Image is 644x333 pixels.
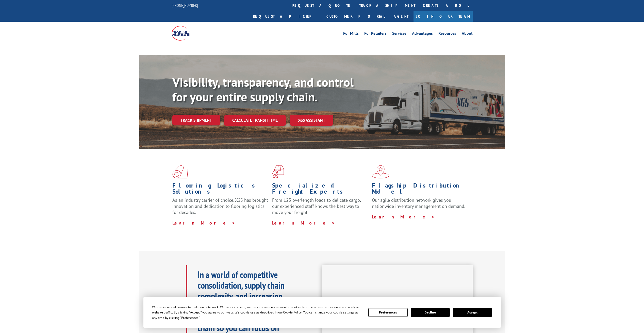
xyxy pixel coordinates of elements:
[272,197,368,220] p: From 123 overlength loads to delicate cargo, our experienced staff knows the best way to move you...
[453,308,492,317] button: Accept
[272,182,368,197] h1: Specialized Freight Experts
[143,297,501,328] div: Cookie Consent Prompt
[343,31,359,37] a: For Mills
[172,165,188,178] img: xgs-icon-total-supply-chain-intelligence-red
[372,165,389,178] img: xgs-icon-flagship-distribution-model-red
[462,31,473,37] a: About
[372,214,435,220] a: Learn More >
[323,11,389,22] a: Customer Portal
[389,11,414,22] a: Agent
[364,31,387,37] a: For Retailers
[172,182,268,197] h1: Flooring Logistics Solutions
[272,220,335,226] a: Learn More >
[438,31,456,37] a: Resources
[412,31,433,37] a: Advantages
[152,304,362,320] div: We use essential cookies to make our site work. With your consent, we may also use non-essential ...
[283,310,302,314] span: Cookie Policy
[372,182,468,197] h1: Flagship Distribution Model
[411,308,450,317] button: Decline
[272,165,284,178] img: xgs-icon-focused-on-flooring-red
[290,115,333,126] a: XGS ASSISTANT
[172,74,354,105] b: Visibility, transparency, and control for your entire supply chain.
[181,316,199,320] span: Preferences
[172,220,236,226] a: Learn More >
[172,115,220,125] a: Track shipment
[224,115,286,126] a: Calculate transit time
[368,308,407,317] button: Preferences
[172,197,268,215] span: As an industry carrier of choice, XGS has brought innovation and dedication to flooring logistics...
[249,11,323,22] a: Request a pickup
[172,3,198,8] a: [PHONE_NUMBER]
[372,197,465,209] span: Our agile distribution network gives you nationwide inventory management on demand.
[414,11,473,22] a: Join Our Team
[392,31,406,37] a: Services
